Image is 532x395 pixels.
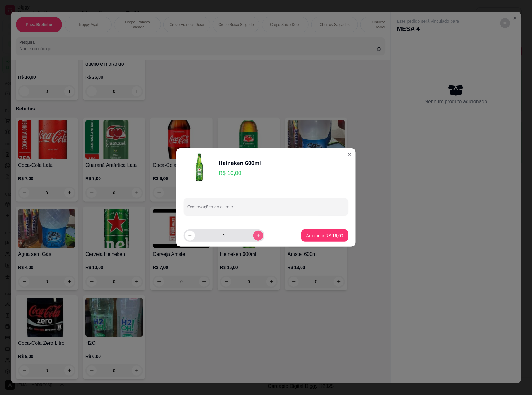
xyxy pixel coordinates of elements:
[219,169,261,178] p: R$ 16,00
[306,232,343,239] p: Adicionar R$ 16,00
[184,153,215,184] img: product-image
[301,229,348,242] button: Adicionar R$ 16,00
[253,231,263,241] button: increase-product-quantity
[187,206,345,212] input: Observações do cliente
[219,159,261,168] div: Heineken 600ml
[185,231,195,241] button: decrease-product-quantity
[345,149,355,159] button: Close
